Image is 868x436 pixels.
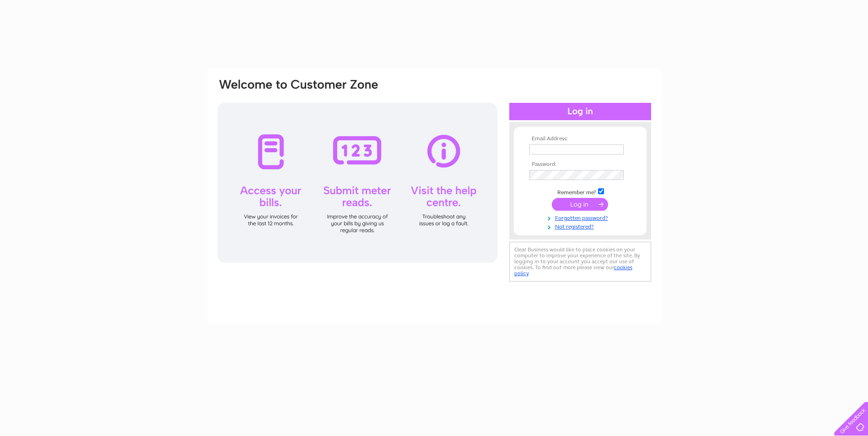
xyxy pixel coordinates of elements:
[514,264,632,276] a: cookies policy
[529,222,633,230] a: Not registered?
[529,213,633,222] a: Forgotten password?
[527,161,633,168] th: Password:
[527,187,633,196] td: Remember me?
[552,198,608,211] input: Submit
[509,242,651,282] div: Clear Business would like to place cookies on your computer to improve your experience of the sit...
[527,136,633,142] th: Email Address:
